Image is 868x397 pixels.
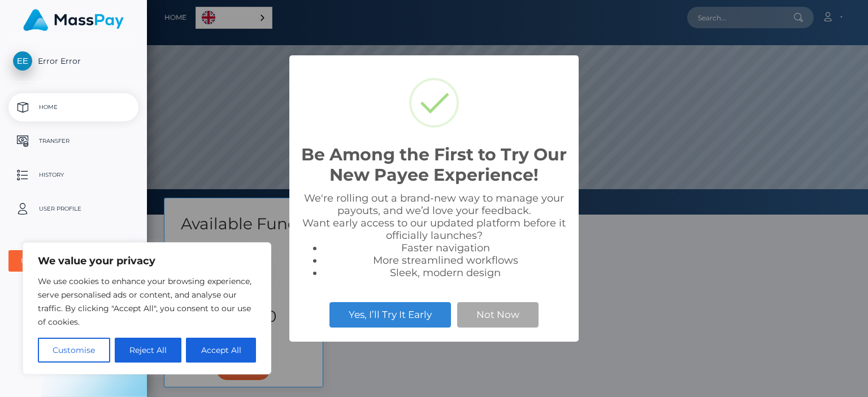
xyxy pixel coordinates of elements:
[13,99,134,116] p: Home
[8,56,138,66] span: Error Error
[8,250,138,272] button: User Agreements
[13,200,134,217] p: User Profile
[115,338,182,363] button: Reject All
[23,9,124,31] img: MassPay
[21,256,114,265] div: User Agreements
[186,338,256,363] button: Accept All
[13,133,134,150] p: Transfer
[329,302,451,327] button: Yes, I’ll Try It Early
[38,274,256,329] p: We use cookies to enhance your browsing experience, serve personalised ads or content, and analys...
[323,242,567,254] li: Faster navigation
[301,192,567,279] div: We're rolling out a brand-new way to manage your payouts, and we’d love your feedback. Want early...
[457,302,539,327] button: Not Now
[301,145,567,185] h2: Be Among the First to Try Our New Payee Experience!
[323,267,567,279] li: Sleek, modern design
[13,167,134,184] p: History
[38,338,110,363] button: Customise
[323,254,567,267] li: More streamlined workflows
[23,242,271,374] div: We value your privacy
[38,254,256,268] p: We value your privacy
